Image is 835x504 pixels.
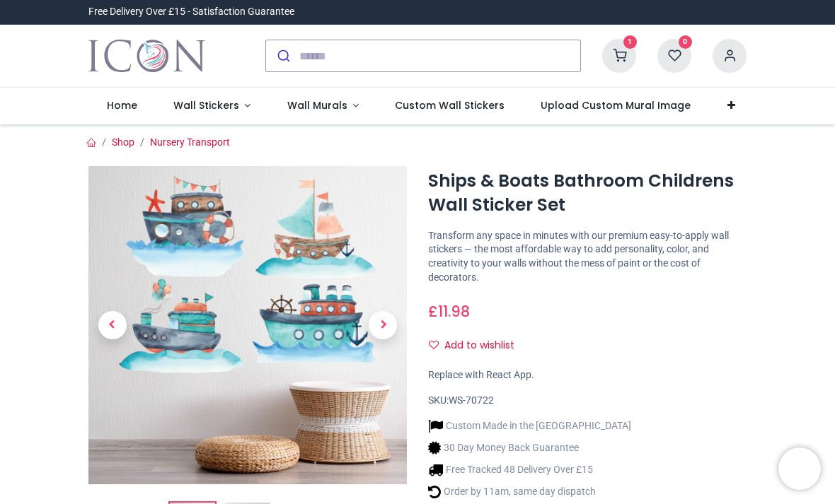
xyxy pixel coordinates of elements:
div: Replace with React App. [428,368,747,382]
li: 30 Day Money Back Guarantee [428,440,631,455]
button: Add to wishlistAdd to wishlist [428,334,526,358]
a: Wall Stickers [155,88,269,124]
span: Wall Stickers [173,98,239,112]
a: Shop [112,136,134,148]
div: Free Delivery Over £15 - Satisfaction Guarantee [88,5,294,19]
span: 11.98 [438,301,470,322]
a: Previous [88,214,137,437]
li: Order by 11am, same day dispatch [428,484,631,499]
sup: 1 [623,35,637,49]
a: 1 [602,49,636,61]
span: Upload Custom Mural Image [541,98,691,112]
span: Wall Murals [287,98,347,112]
span: Next [369,311,397,339]
a: Logo of Icon Wall Stickers [88,36,205,76]
span: Custom Wall Stickers [395,98,505,112]
span: Home [107,98,137,112]
li: Custom Made in the [GEOGRAPHIC_DATA] [428,418,631,433]
a: Next [359,214,408,437]
iframe: Brevo live chat [778,447,821,490]
span: WS-70722 [449,394,494,406]
span: £ [428,301,470,322]
a: 0 [657,49,691,61]
img: Icon Wall Stickers [88,36,205,76]
p: Transform any space in minutes with our premium easy-to-apply wall stickers — the most affordable... [428,229,747,284]
iframe: Customer reviews powered by Trustpilot [449,5,747,19]
a: Nursery Transport [150,136,230,148]
sup: 0 [679,35,692,49]
i: Add to wishlist [429,340,439,350]
div: SKU: [428,394,747,408]
span: Previous [98,311,127,339]
img: Ships & Boats Bathroom Childrens Wall Sticker Set [88,166,407,484]
h1: Ships & Boats Bathroom Childrens Wall Sticker Set [428,169,747,218]
a: Wall Murals [269,88,377,124]
li: Free Tracked 48 Delivery Over £15 [428,462,631,477]
button: Submit [266,40,299,71]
